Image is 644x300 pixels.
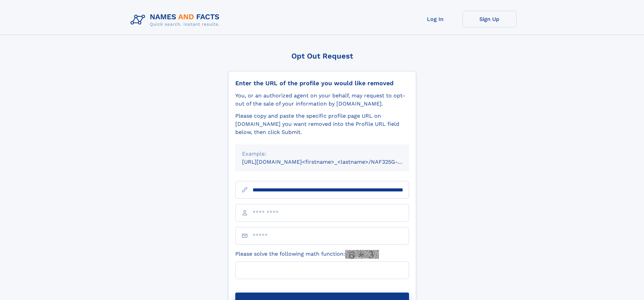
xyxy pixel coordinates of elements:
[235,79,409,87] div: Enter the URL of the profile you would like removed
[408,11,462,27] a: Log In
[128,11,225,29] img: Logo Names and Facts
[242,159,422,165] small: [URL][DOMAIN_NAME]<firstname>_<lastname>/NAF325G-xxxxxxxx
[235,250,379,259] label: Please solve the following math function:
[242,150,402,158] div: Example:
[235,92,409,108] div: You, or an authorized agent on your behalf, may request to opt-out of the sale of your informatio...
[235,112,409,136] div: Please copy and paste the specific profile page URL on [DOMAIN_NAME] you want removed into the Pr...
[462,11,517,27] a: Sign Up
[228,52,416,60] div: Opt Out Request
